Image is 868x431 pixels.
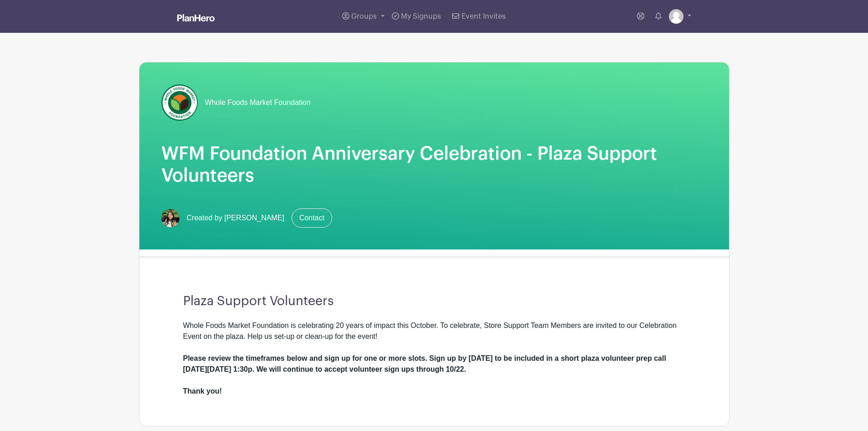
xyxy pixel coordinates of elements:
[161,143,707,187] h1: WFM Foundation Anniversary Celebration - Plaza Support Volunteers
[183,354,666,395] strong: Please review the timeframes below and sign up for one or more slots. Sign up by [DATE] to be inc...
[187,213,284,223] span: Created by [PERSON_NAME]
[401,13,441,20] span: My Signups
[183,320,685,397] div: Whole Foods Market Foundation is celebrating 20 years of impact this October. To celebrate, Store...
[292,208,332,228] a: Contact
[161,84,198,121] img: wfmf_primary_badge_4c.png
[183,294,685,309] h3: Plaza Support Volunteers
[462,13,506,20] span: Event Invites
[669,9,683,24] img: default-ce2991bfa6775e67f084385cd625a349d9dcbb7a52a09fb2fda1e96e2d18dcdb.png
[161,209,180,227] img: mireya.jpg
[351,13,377,20] span: Groups
[177,14,215,21] img: logo_white-6c42ec7e38ccf1d336a20a19083b03d10ae64f83f12c07503d8b9e83406b4c7d.svg
[205,97,311,108] span: Whole Foods Market Foundation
